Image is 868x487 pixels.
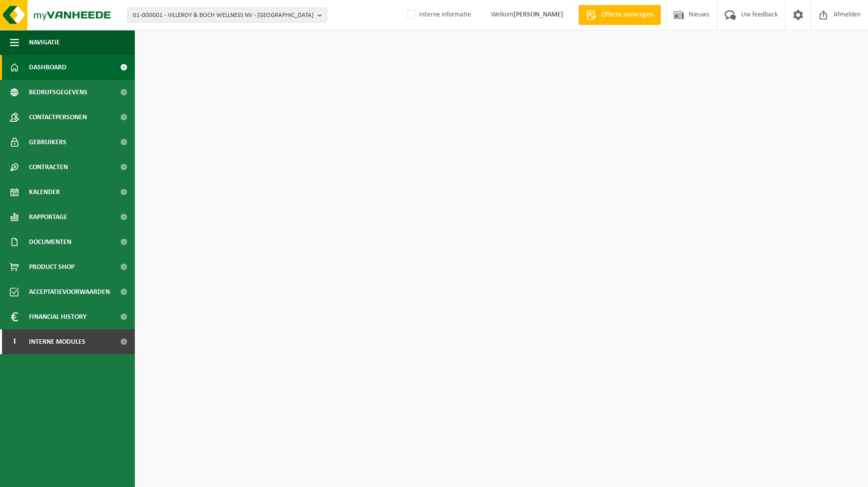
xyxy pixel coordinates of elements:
[29,230,71,254] span: Documenten
[29,55,66,80] span: Dashboard
[133,8,314,23] span: 01-000001 - VILLEROY & BOCH WELLNESS NV - [GEOGRAPHIC_DATA]
[599,10,656,20] span: Offerte aanvragen
[405,7,471,22] label: Interne informatie
[29,80,87,105] span: Bedrijfsgegevens
[29,254,74,279] span: Product Shop
[29,304,86,329] span: Financial History
[29,329,85,354] span: Interne modules
[29,130,66,155] span: Gebruikers
[29,279,110,304] span: Acceptatievoorwaarden
[29,30,60,55] span: Navigatie
[29,180,60,205] span: Kalender
[10,329,19,354] span: I
[578,5,661,25] a: Offerte aanvragen
[127,7,327,22] button: 01-000001 - VILLEROY & BOCH WELLNESS NV - [GEOGRAPHIC_DATA]
[29,205,67,230] span: Rapportage
[29,105,87,130] span: Contactpersonen
[29,155,68,180] span: Contracten
[513,11,563,18] strong: [PERSON_NAME]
